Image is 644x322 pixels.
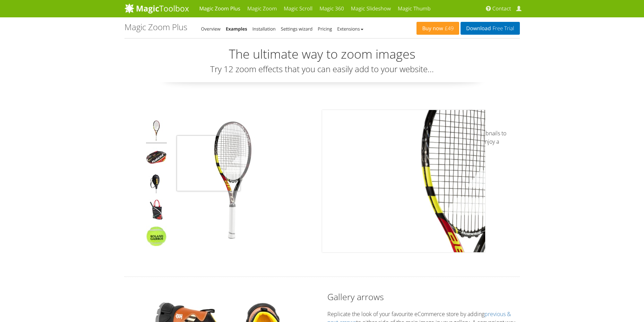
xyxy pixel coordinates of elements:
a: Extensions [337,26,363,32]
h2: Image gallery [327,110,520,122]
a: Pricing [318,26,332,32]
span: £49 [443,26,454,31]
img: Magic Zoom Plus - Examples [146,200,167,222]
img: Magic Zoom Plus - Examples [146,226,167,249]
a: Overview [201,26,221,32]
a: Examples [226,26,247,32]
img: Magic Zoom Plus - Examples [146,173,167,196]
img: Magic Zoom Plus - Examples [146,120,167,143]
h2: The ultimate way to zoom images [124,47,520,61]
img: MagicToolbox.com - Image tools for your website [124,3,189,14]
span: Contact [492,5,511,12]
p: Effortlessly swap between multiple images. Hover over the thumbnails to switch the main image. Mo... [327,129,520,154]
a: Settings wizard [281,26,313,32]
a: DownloadFree Trial [461,22,520,35]
span: Free Trial [491,26,514,31]
a: Installation [252,26,276,32]
h1: Magic Zoom Plus [124,23,187,32]
h2: Gallery arrows [327,291,520,303]
a: Magic Zoom Plus - ExamplesMagic Zoom Plus - Examples [172,120,293,242]
img: Magic Zoom Plus - Examples [172,120,293,242]
img: Magic Zoom Plus - Examples [146,147,167,170]
a: Buy now£49 [417,22,459,35]
h3: Try 12 zoom effects that you can easily add to your website... [124,65,520,74]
